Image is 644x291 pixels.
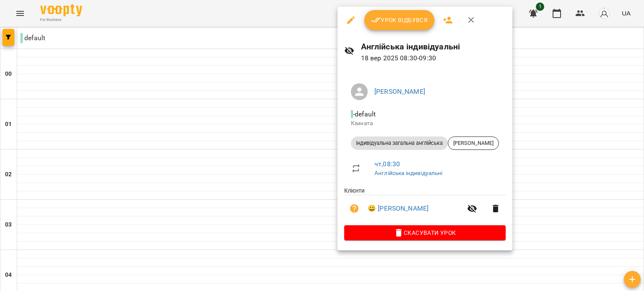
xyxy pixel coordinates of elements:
[351,119,499,128] p: Кімната
[374,88,425,95] a: [PERSON_NAME]
[351,110,377,118] span: - default
[448,139,499,147] span: [PERSON_NAME]
[448,136,499,150] div: [PERSON_NAME]
[374,170,443,176] a: Англійська індивідуальні
[368,203,428,214] a: 😀 [PERSON_NAME]
[344,198,364,219] button: Візит ще не сплачено. Додати оплату?
[361,40,506,53] h6: Англійська індивідуальні
[364,10,435,30] button: Урок відбувся
[351,139,448,147] span: Індивідуальна загальна англійська
[351,228,499,238] span: Скасувати Урок
[374,160,400,168] a: чт , 08:30
[344,225,506,240] button: Скасувати Урок
[371,15,428,25] span: Урок відбувся
[361,53,506,63] p: 18 вер 2025 08:30 - 09:30
[344,186,506,225] ul: Клієнти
